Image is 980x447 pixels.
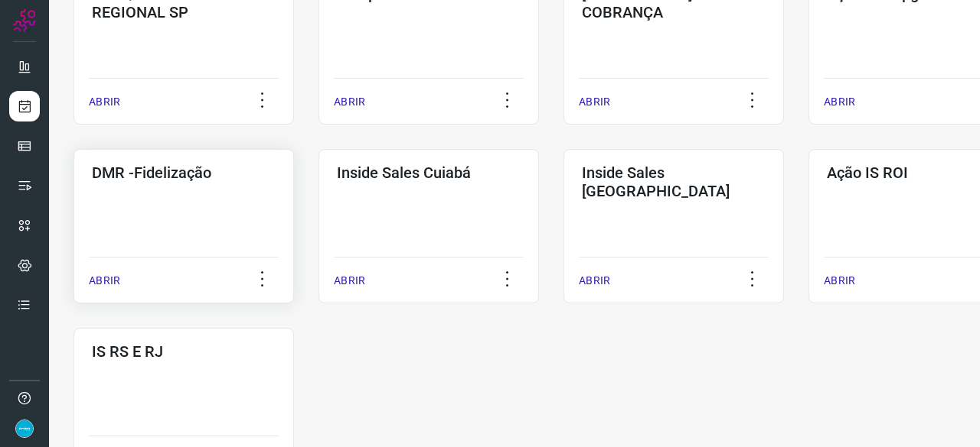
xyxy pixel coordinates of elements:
[582,164,766,200] h3: Inside Sales [GEOGRAPHIC_DATA]
[15,419,34,438] img: 4352b08165ebb499c4ac5b335522ff74.png
[824,94,855,110] p: ABRIR
[337,164,521,182] h3: Inside Sales Cuiabá
[92,342,276,361] h3: IS RS E RJ
[579,273,610,289] p: ABRIR
[579,94,610,110] p: ABRIR
[89,94,120,110] p: ABRIR
[92,164,276,182] h3: DMR -Fidelização
[824,273,855,289] p: ABRIR
[89,273,120,289] p: ABRIR
[334,94,365,110] p: ABRIR
[13,9,36,32] img: Logo
[334,273,365,289] p: ABRIR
